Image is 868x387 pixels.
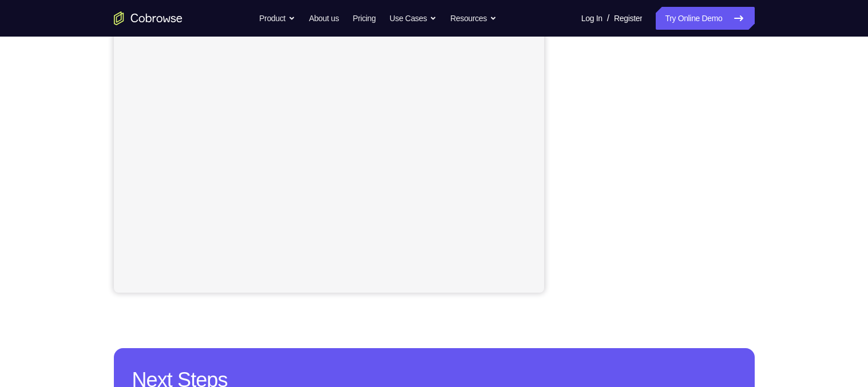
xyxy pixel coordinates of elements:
button: Resources [450,7,497,30]
span: / [607,11,609,25]
a: Try Online Demo [656,7,754,30]
a: Pricing [352,7,375,30]
button: Use Cases [390,7,437,30]
a: Go to the home page [114,11,183,25]
a: About us [309,7,339,30]
a: Log In [581,7,603,30]
button: Product [259,7,295,30]
a: Register [614,7,642,30]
